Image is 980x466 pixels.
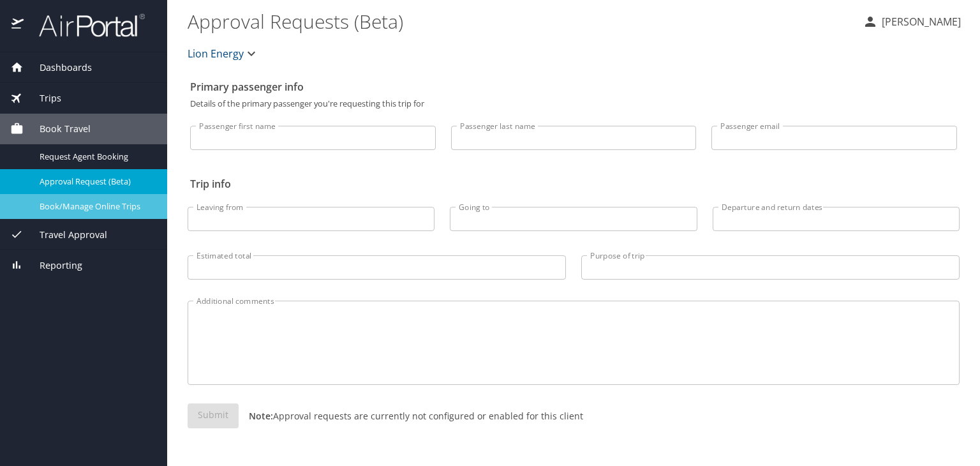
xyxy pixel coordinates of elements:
p: Approval requests are currently not configured or enabled for this client [239,409,583,423]
span: Trips [24,91,61,105]
img: icon-airportal.png [11,13,25,38]
span: Lion Energy [188,45,244,63]
span: Approval Request (Beta) [40,176,152,188]
img: airportal-logo.png [25,13,145,38]
p: [PERSON_NAME] [878,14,961,29]
strong: Note: [249,410,273,422]
button: Lion Energy [182,41,264,66]
span: Reporting [24,259,82,273]
p: Details of the primary passenger you're requesting this trip for [190,100,957,108]
span: Travel Approval [24,228,107,242]
span: Book/Manage Online Trips [40,200,152,213]
h2: Trip info [190,174,957,194]
span: Dashboards [24,61,92,75]
button: [PERSON_NAME] [857,10,966,33]
span: Book Travel [24,122,91,136]
h1: Approval Requests (Beta) [188,1,852,41]
span: Request Agent Booking [40,151,152,163]
h2: Primary passenger info [190,77,957,97]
